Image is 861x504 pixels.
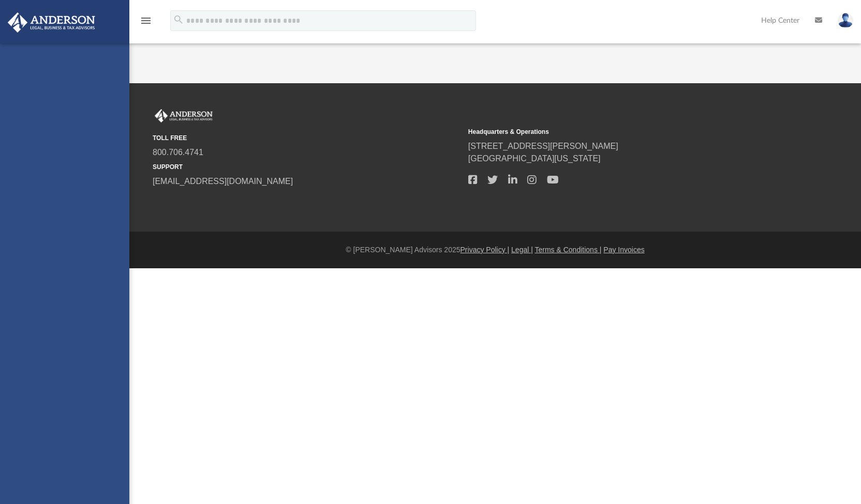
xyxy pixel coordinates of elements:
[603,246,644,254] a: Pay Invoices
[153,162,461,172] small: SUPPORT
[468,154,601,163] a: [GEOGRAPHIC_DATA][US_STATE]
[140,14,152,27] i: menu
[173,14,184,25] i: search
[153,148,203,157] a: 800.706.4741
[461,246,510,254] a: Privacy Policy |
[468,127,777,136] small: Headquarters & Operations
[5,12,98,33] img: Anderson Advisors Platinum Portal
[140,20,152,27] a: menu
[838,13,853,28] img: User Pic
[153,109,215,123] img: Anderson Advisors Platinum Portal
[153,133,461,143] small: TOLL FREE
[511,246,533,254] a: Legal |
[153,177,293,186] a: [EMAIL_ADDRESS][DOMAIN_NAME]
[535,246,602,254] a: Terms & Conditions |
[468,142,618,150] a: [STREET_ADDRESS][PERSON_NAME]
[129,245,861,255] div: © [PERSON_NAME] Advisors 2025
